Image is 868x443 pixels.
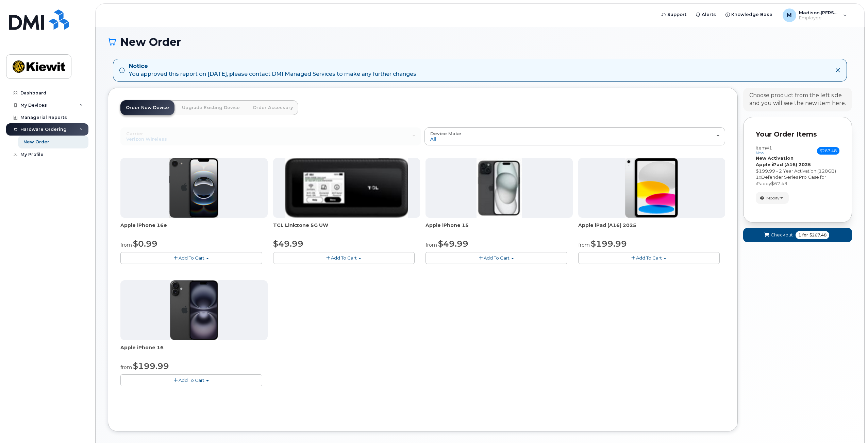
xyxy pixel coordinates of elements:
[771,181,787,186] span: $67.49
[667,11,686,18] span: Support
[331,255,357,261] span: Add To Cart
[801,232,809,238] span: for
[756,162,811,167] strong: Apple iPad (A16) 2025
[756,174,759,180] span: 1
[179,377,204,383] span: Add To Cart
[425,222,573,235] div: Apple iPhone 15
[743,228,852,242] button: Checkout 1 for $267.48
[424,127,725,145] button: Device Make All
[120,100,174,115] a: Order New Device
[756,155,794,161] strong: New Activation
[838,413,863,438] iframe: Messenger Launcher
[108,36,852,48] h1: New Order
[120,242,132,248] small: from
[749,92,846,107] div: Choose product from the left side and you will see the new item here.
[756,192,789,204] button: Modify
[721,8,777,21] a: Knowledge Base
[120,344,268,358] div: Apple iPhone 16
[247,100,298,115] a: Order Accessory
[787,11,792,19] span: M
[425,252,567,264] button: Add To Cart
[120,374,262,386] button: Add To Cart
[169,158,218,218] img: iphone16e.png
[430,131,461,136] span: Device Make
[636,255,662,261] span: Add To Cart
[657,8,691,21] a: Support
[120,222,268,235] div: Apple iPhone 16e
[798,232,801,238] span: 1
[273,222,420,235] div: TCL Linkzone 5G UW
[702,11,716,18] span: Alerts
[430,136,436,142] span: All
[578,242,590,248] small: from
[484,255,510,261] span: Add To Cart
[120,252,262,264] button: Add To Cart
[817,147,839,155] span: $267.48
[771,232,793,238] span: Checkout
[425,242,437,248] small: from
[133,239,157,249] span: $0.99
[691,8,721,21] a: Alerts
[129,63,416,70] strong: Notice
[438,239,468,249] span: $49.99
[578,222,725,235] div: Apple iPad (A16) 2025
[578,252,720,264] button: Add To Cart
[591,239,627,249] span: $199.99
[179,255,204,261] span: Add To Cart
[731,11,772,18] span: Knowledge Base
[477,158,522,218] img: iphone15.jpg
[766,195,780,201] span: Modify
[285,158,408,218] img: linkzone5g.png
[120,364,132,370] small: from
[809,232,827,238] span: $267.48
[756,129,839,139] p: Your Order Items
[177,100,245,115] a: Upgrade Existing Device
[756,145,772,155] h3: Item
[625,158,678,218] img: ipad_11.png
[170,280,218,340] img: iphone_16_plus.png
[133,361,169,371] span: $199.99
[799,10,840,15] span: Madison.[PERSON_NAME]
[756,174,826,186] span: Defender Series Pro Case for iPad
[129,63,416,78] div: You approved this report on [DATE], please contact DMI Managed Services to make any further changes
[766,145,772,150] span: #1
[756,168,839,174] div: $199.99 - 2 Year Activation (128GB)
[756,150,764,155] small: new
[273,239,303,249] span: $49.99
[273,252,415,264] button: Add To Cart
[799,15,840,21] span: Employee
[778,8,852,22] div: Madison.Schultz
[756,174,839,187] div: x by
